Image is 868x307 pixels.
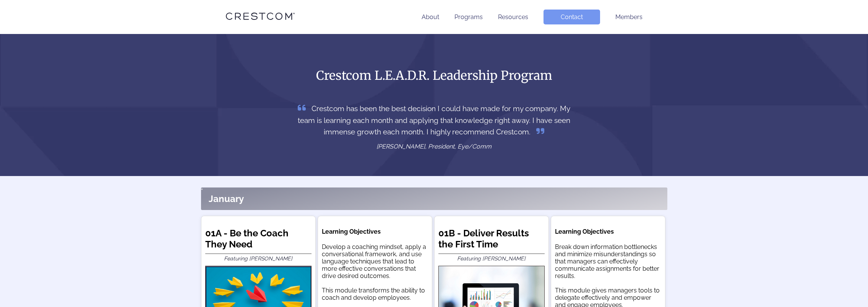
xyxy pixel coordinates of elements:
a: Resources [498,13,528,21]
em: Featuring [PERSON_NAME] [224,255,292,262]
h4: Learning Objectives [322,228,428,235]
a: About [422,13,439,21]
h2: January [209,193,244,204]
em: Featuring [PERSON_NAME] [457,255,526,262]
div: " [201,187,667,210]
h4: Learning Objectives [555,228,661,235]
a: Contact [544,10,600,24]
a: Members [615,13,642,21]
h2: 01A - Be the Coach They Need [205,228,312,254]
i: [PERSON_NAME], President, Eye/Comm [376,143,492,150]
h1: Crestcom L.E.A.D.R. Leadership Program [288,68,580,84]
a: Programs [454,13,483,21]
div: Develop a coaching mindset, apply a conversational framework, and use language techniques that le... [322,243,428,301]
span: Crestcom has been the best decision I could have made for my company. My team is learning each mo... [298,104,570,136]
h2: 01B - Deliver Results the First Time [438,228,545,254]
